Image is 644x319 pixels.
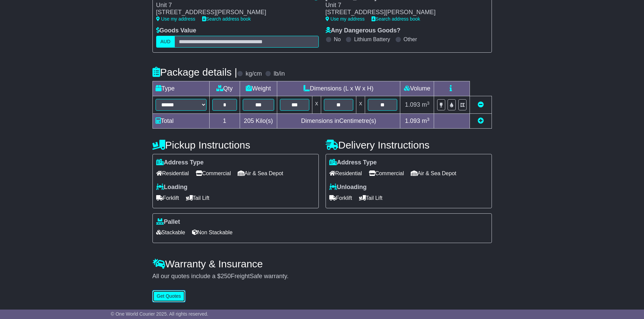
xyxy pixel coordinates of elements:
[156,184,188,191] label: Loading
[209,114,240,129] td: 1
[400,81,434,96] td: Volume
[186,193,210,203] span: Tail Lift
[359,193,383,203] span: Tail Lift
[196,168,231,179] span: Commercial
[156,9,306,16] div: [STREET_ADDRESS][PERSON_NAME]
[192,227,233,238] span: Non Stackable
[427,101,430,106] sup: 3
[209,81,240,96] td: Qty
[329,184,367,191] label: Unloading
[369,168,404,179] span: Commercial
[156,2,306,9] div: Unit 7
[422,117,430,124] span: m
[356,96,365,114] td: x
[329,193,352,203] span: Forklift
[329,159,377,166] label: Address Type
[221,273,231,280] span: 250
[422,101,430,108] span: m
[329,168,362,179] span: Residential
[326,139,492,151] h4: Delivery Instructions
[156,159,204,166] label: Address Type
[156,27,196,34] label: Goods Value
[372,16,420,22] a: Search address book
[156,227,185,238] span: Stackable
[152,258,492,269] h4: Warranty & Insurance
[240,81,277,96] td: Weight
[478,117,484,124] a: Add new item
[156,193,179,203] span: Forklift
[427,117,430,122] sup: 3
[404,36,417,43] label: Other
[156,218,180,226] label: Pallet
[277,81,400,96] td: Dimensions (L x W x H)
[273,70,285,78] label: lb/in
[277,114,400,129] td: Dimensions in Centimetre(s)
[334,36,341,43] label: No
[152,139,319,151] h4: Pickup Instructions
[238,168,283,179] span: Air & Sea Depot
[354,36,390,43] label: Lithium Battery
[152,81,209,96] td: Type
[152,67,237,78] h4: Package details |
[111,311,209,317] span: © One World Courier 2025. All rights reserved.
[326,9,481,16] div: [STREET_ADDRESS][PERSON_NAME]
[326,16,365,22] a: Use my address
[326,2,481,9] div: Unit 7
[405,101,420,108] span: 1.093
[411,168,456,179] span: Air & Sea Depot
[202,16,251,22] a: Search address book
[326,27,401,34] label: Any Dangerous Goods?
[156,36,175,48] label: AUD
[156,168,189,179] span: Residential
[152,290,186,302] button: Get Quotes
[245,70,262,78] label: kg/cm
[478,101,484,108] a: Remove this item
[240,114,277,129] td: Kilo(s)
[244,117,254,124] span: 205
[312,96,321,114] td: x
[405,117,420,124] span: 1.093
[152,114,209,129] td: Total
[156,16,195,22] a: Use my address
[152,273,492,280] div: All our quotes include a $ FreightSafe warranty.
